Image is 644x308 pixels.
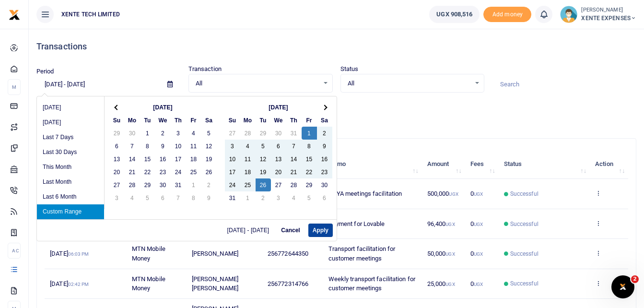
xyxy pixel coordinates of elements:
td: 29 [302,178,317,191]
td: 16 [317,153,332,166]
td: 3 [171,127,186,140]
td: 1 [302,127,317,140]
li: Last 6 Month [37,190,104,204]
th: Su [109,114,125,127]
td: 2 [256,191,271,204]
td: 30 [155,178,171,191]
th: We [271,114,286,127]
span: [DATE] - [DATE] [227,227,273,233]
td: 29 [256,127,271,140]
img: profile-user [560,6,577,23]
td: 7 [286,140,302,153]
span: XENTE TECH LIMITED [58,10,124,19]
td: 7 [171,191,186,204]
li: Custom Range [37,204,104,219]
a: Add money [483,10,531,17]
span: Payment for Lovable [328,220,385,227]
td: 29 [109,127,125,140]
span: 500,000 [427,190,458,197]
td: 6 [317,191,332,204]
td: 3 [109,191,125,204]
td: 5 [201,127,217,140]
td: 31 [286,127,302,140]
td: 12 [256,153,271,166]
td: 24 [225,178,240,191]
h4: Transactions [36,41,636,52]
li: Last Month [37,175,104,190]
td: 28 [125,178,140,191]
span: [PERSON_NAME] [PERSON_NAME] [192,275,238,292]
th: Tu [140,114,155,127]
span: UGX 908,516 [436,10,472,19]
td: 5 [140,191,155,204]
button: Cancel [277,224,304,237]
td: 6 [109,140,125,153]
small: UGX [445,251,455,257]
li: Last 7 Days [37,130,104,145]
a: logo-small logo-large logo-large [9,11,20,18]
small: UGX [474,222,483,227]
td: 19 [201,153,217,166]
td: 1 [240,191,256,204]
td: 26 [256,178,271,191]
label: Status [340,64,359,74]
td: 4 [286,191,302,204]
th: Sa [201,114,217,127]
span: [DATE] [50,280,89,287]
button: Apply [308,224,333,237]
td: 20 [271,166,286,178]
td: 17 [171,153,186,166]
small: UGX [445,282,455,287]
small: UGX [474,282,483,287]
small: UGX [445,222,455,227]
td: 2 [317,127,332,140]
iframe: Intercom live chat [611,275,634,298]
td: 4 [240,140,256,153]
td: 20 [109,166,125,178]
td: 9 [317,140,332,153]
span: Successful [510,279,539,288]
span: 256772314766 [268,280,308,287]
li: M [8,79,21,95]
td: 31 [171,178,186,191]
td: 5 [256,140,271,153]
td: 6 [155,191,171,204]
li: This Month [37,160,104,175]
span: Successful [510,190,539,198]
span: 96,400 [427,220,455,227]
td: 12 [201,140,217,153]
th: We [155,114,171,127]
td: 30 [271,127,286,140]
td: 2 [155,127,171,140]
th: Memo: activate to sort column ascending [323,149,422,179]
span: 0 [470,220,483,227]
td: 23 [317,166,332,178]
th: [DATE] [125,101,201,114]
span: All [348,79,471,88]
th: Th [286,114,302,127]
small: UGX [449,191,458,197]
td: 25 [186,166,201,178]
td: 25 [240,178,256,191]
td: 15 [140,153,155,166]
td: 3 [225,140,240,153]
td: 8 [302,140,317,153]
li: [DATE] [37,115,104,130]
span: All [196,79,319,88]
td: 13 [109,153,125,166]
small: 06:03 PM [68,251,89,257]
label: Period [36,67,54,76]
td: 3 [271,191,286,204]
td: 30 [317,178,332,191]
td: 30 [125,127,140,140]
li: Last 30 Days [37,145,104,160]
td: 7 [125,140,140,153]
span: 0 [470,190,483,197]
td: 5 [302,191,317,204]
td: 18 [240,166,256,178]
td: 15 [302,153,317,166]
span: 256772644350 [268,250,308,257]
th: Fees: activate to sort column ascending [465,149,499,179]
span: [DATE] [50,250,89,257]
td: 19 [256,166,271,178]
